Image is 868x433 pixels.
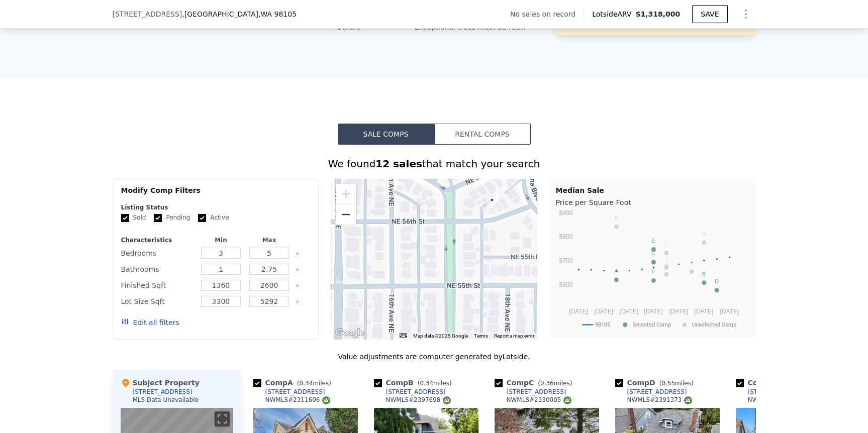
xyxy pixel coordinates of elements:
[253,378,335,388] div: Comp A
[664,262,668,268] text: H
[694,308,713,315] text: [DATE]
[265,396,330,404] div: NWMLS # 2311606
[113,9,182,19] span: [STREET_ADDRESS]
[633,321,671,328] text: Selected Comp
[692,321,736,328] text: Unselected Comp
[322,396,330,404] img: NWMLS Logo
[664,241,667,247] text: L
[592,9,635,19] span: Lotside ARV
[413,333,468,339] span: Map data ©2025 Google
[665,256,668,262] text: J
[494,333,534,339] a: Report a map error
[296,300,300,304] button: Clear
[736,378,817,388] div: Comp E
[736,4,756,24] button: Show Options
[198,213,229,222] label: Active
[715,278,719,284] text: D
[692,5,727,23] button: SAVE
[651,238,655,244] text: E
[619,308,638,315] text: [DATE]
[559,281,572,288] text: $600
[375,158,422,170] strong: 12 sales
[615,378,698,388] div: Comp D
[247,236,292,244] div: Max
[296,284,300,288] button: Clear
[495,388,566,396] a: [STREET_ADDRESS]
[556,185,749,195] div: Median Sale
[386,388,446,396] div: [STREET_ADDRESS]
[121,294,195,308] div: Lot Size Sqft
[487,195,498,212] div: 1716 NE 56th St
[374,388,446,396] a: [STREET_ADDRESS]
[121,203,311,211] div: Listing Status
[563,396,571,404] img: NWMLS Logo
[374,378,456,388] div: Comp B
[121,214,129,222] input: Sold
[615,388,687,396] a: [STREET_ADDRESS]
[540,380,554,387] span: 0.36
[614,268,618,274] text: A
[559,257,572,264] text: $700
[736,388,808,396] a: [STREET_ADDRESS]
[644,308,663,315] text: [DATE]
[121,213,146,222] label: Sold
[253,388,325,396] a: [STREET_ADDRESS]
[651,250,655,256] text: C
[133,388,192,396] div: [STREET_ADDRESS]
[474,333,488,339] a: Terms (opens in new tab)
[121,262,195,276] div: Bathrooms
[296,268,300,272] button: Clear
[748,388,808,396] div: [STREET_ADDRESS]
[293,380,335,387] span: ( miles)
[198,214,206,222] input: Active
[121,236,195,244] div: Characteristics
[296,252,300,256] button: Clear
[113,157,756,171] div: We found that match your search
[627,388,687,396] div: [STREET_ADDRESS]
[154,213,190,222] label: Pending
[443,396,451,404] img: NWMLS Logo
[720,308,739,315] text: [DATE]
[336,184,356,204] button: Zoom in
[559,233,572,240] text: $800
[534,380,576,387] span: ( miles)
[510,9,584,19] div: No sales on record
[333,327,366,340] a: Open this area in Google Maps (opens a new window)
[594,308,613,315] text: [DATE]
[652,269,655,275] text: F
[691,260,692,266] text: I
[121,317,179,328] button: Edit all filters
[121,278,195,292] div: Finished Sqft
[113,352,756,362] div: Value adjustments are computer generated by Lotside .
[495,378,576,388] div: Comp C
[702,231,706,237] text: G
[559,209,572,216] text: $900
[199,236,243,244] div: Min
[748,396,813,404] div: NWMLS # 2321424
[655,380,698,387] span: ( miles)
[300,380,313,387] span: 0.34
[121,246,195,260] div: Bedrooms
[215,411,230,426] button: Toggle fullscreen view
[336,204,356,225] button: Zoom out
[507,388,566,396] div: [STREET_ADDRESS]
[556,209,749,335] svg: A chart.
[661,380,675,387] span: 0.55
[386,396,451,404] div: NWMLS # 2397698
[507,396,571,404] div: NWMLS # 2330005
[669,308,688,315] text: [DATE]
[182,9,297,19] span: , [GEOGRAPHIC_DATA]
[627,396,692,404] div: NWMLS # 2391373
[121,378,200,388] div: Subject Property
[614,214,618,221] text: K
[265,388,325,396] div: [STREET_ADDRESS]
[434,124,531,145] button: Rental Comps
[400,333,407,338] button: Keyboard shortcuts
[684,396,692,404] img: NWMLS Logo
[702,271,706,277] text: B
[636,10,681,18] span: $1,318,000
[420,380,433,387] span: 0.34
[121,185,311,203] div: Modify Comp Filters
[595,321,610,328] text: 98105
